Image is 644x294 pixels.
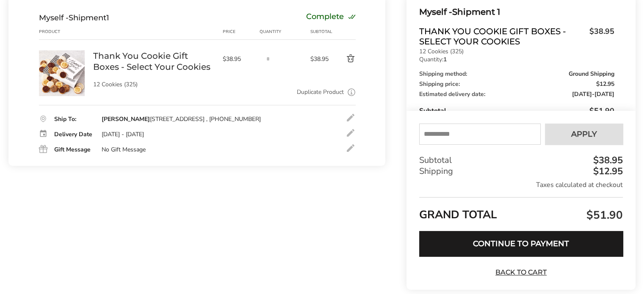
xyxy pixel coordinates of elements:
[492,268,551,277] a: Back to Cart
[591,167,623,176] div: $12.95
[589,106,614,116] span: $51.90
[223,28,260,35] div: Price
[419,180,623,190] div: Taxes calculated at checkout
[102,146,146,154] div: No Gift Message
[419,155,623,166] div: Subtotal
[419,26,614,47] a: Thank You Cookie Gift Boxes - Select Your Cookies$38.95
[584,208,623,223] span: $51.90
[54,132,93,137] div: Delivery Date
[571,130,597,138] span: Apply
[102,131,144,138] div: [DATE] - [DATE]
[310,55,331,63] span: $38.95
[443,55,447,63] strong: 1
[419,26,585,47] span: Thank You Cookie Gift Boxes - Select Your Cookies
[585,26,614,44] span: $38.95
[102,115,261,123] div: [STREET_ADDRESS] , [PHONE_NUMBER]
[419,197,623,225] div: GRAND TOTAL
[310,28,331,35] div: Subtotal
[572,91,614,97] span: -
[419,49,614,55] p: 12 Cookies (325)
[569,71,614,77] span: Ground Shipping
[39,13,69,22] span: Myself -
[419,106,614,116] div: Subtotal
[39,50,85,58] a: Thank You Cookie Gift Boxes - Select Your Cookies
[572,90,592,98] span: [DATE]
[419,231,623,256] button: Continue to Payment
[419,166,623,177] div: Shipping
[223,55,255,63] span: $38.95
[419,91,614,97] div: Estimated delivery date:
[591,156,623,165] div: $38.95
[106,13,109,22] span: 1
[331,54,356,64] button: Delete product
[39,13,109,22] div: Shipment
[260,50,276,67] input: Quantity input
[93,50,214,72] a: Thank You Cookie Gift Boxes - Select Your Cookies
[419,81,614,87] div: Shipping price:
[596,81,614,87] span: $12.95
[93,82,214,88] p: 12 Cookies (325)
[39,28,93,35] div: Product
[54,116,93,122] div: Ship To:
[419,71,614,77] div: Shipping method:
[39,50,85,96] img: Thank You Cookie Gift Boxes - Select Your Cookies
[419,7,452,17] span: Myself -
[419,57,614,63] p: Quantity:
[102,115,150,123] strong: [PERSON_NAME]
[594,90,614,98] span: [DATE]
[54,147,93,153] div: Gift Message
[545,124,623,145] button: Apply
[419,5,614,19] div: Shipment 1
[260,28,310,35] div: Quantity
[297,88,344,97] a: Duplicate Product
[306,13,356,22] div: Complete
